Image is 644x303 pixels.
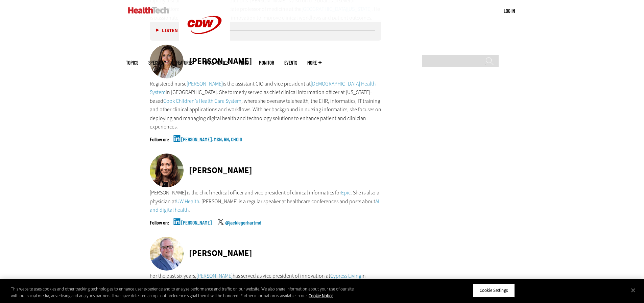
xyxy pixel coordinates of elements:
[181,220,212,237] a: [PERSON_NAME]
[150,188,382,214] p: [PERSON_NAME] is the chief medical officer and vice president of clinical informatics for . She i...
[473,283,515,298] button: Cookie Settings
[150,237,184,271] img: Joe Velderman
[189,249,252,257] div: [PERSON_NAME]
[330,272,361,279] a: Cypress Living
[176,60,193,65] a: Features
[11,286,354,299] div: This website uses cookies and other tracking technologies to enhance user experience and to analy...
[150,154,184,187] img: Dr. Jackie Gerhart
[126,60,138,65] span: Topics
[128,7,169,14] img: Home
[309,293,333,299] a: More information about your privacy
[179,45,230,52] a: CDW
[626,283,641,298] button: Close
[176,198,199,205] a: UW Health
[203,60,229,65] a: Tips & Tactics
[284,60,297,65] a: Events
[196,272,233,279] a: [PERSON_NAME]
[504,8,515,14] a: Log in
[307,60,321,65] span: More
[259,60,274,65] a: MonITor
[163,97,241,104] a: Cook Children’s Health Care System
[239,60,249,65] a: Video
[504,7,515,15] div: User menu
[225,220,261,237] a: @jackiegerhartmd
[187,80,223,87] a: [PERSON_NAME]
[181,137,242,154] a: [PERSON_NAME], MSN, RN, CHCIO
[148,60,166,65] span: Specialty
[341,189,351,196] a: Epic
[150,79,382,132] p: Registered nurse is the assistant CIO and vice president at in [GEOGRAPHIC_DATA]. She formerly se...
[189,166,252,174] div: [PERSON_NAME]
